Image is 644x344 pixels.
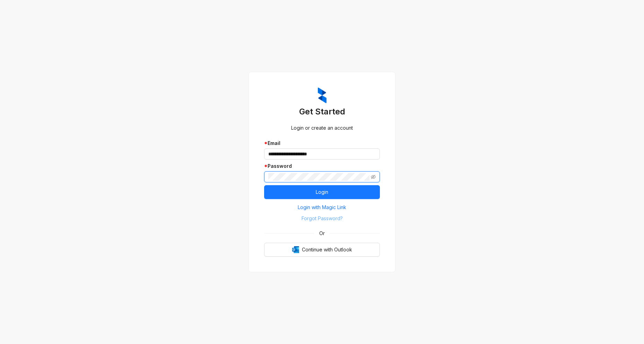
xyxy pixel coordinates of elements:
[264,162,380,170] div: Password
[264,185,380,199] button: Login
[302,215,343,222] span: Forgot Password?
[264,243,380,257] button: OutlookContinue with Outlook
[292,246,299,253] img: Outlook
[314,230,330,237] span: Or
[264,106,380,117] h3: Get Started
[264,213,380,224] button: Forgot Password?
[264,139,380,147] div: Email
[264,124,380,132] div: Login or create an account
[298,204,346,211] span: Login with Magic Link
[302,246,352,253] span: Continue with Outlook
[318,87,327,103] img: ZumaIcon
[371,174,376,179] span: eye-invisible
[316,188,328,196] span: Login
[264,202,380,213] button: Login with Magic Link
